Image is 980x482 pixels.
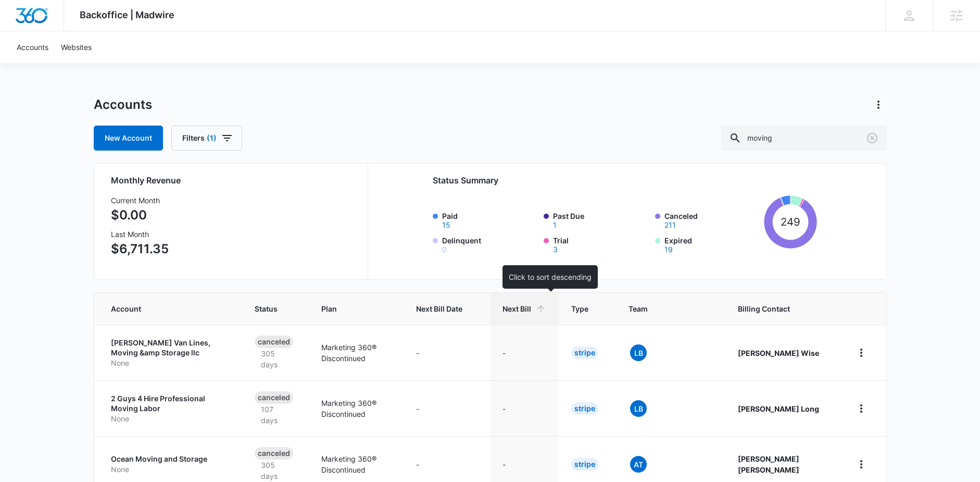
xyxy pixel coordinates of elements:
span: Backoffice | Madwire [80,9,174,20]
p: Marketing 360® Discontinued [321,342,391,364]
span: Account [111,303,215,314]
label: Canceled [664,211,760,229]
p: Marketing 360® Discontinued [321,453,391,475]
span: LB [630,400,647,417]
span: Next Bill [502,303,531,314]
td: - [490,325,559,380]
a: [PERSON_NAME] Van Lines, Moving &amp Storage llcNone [111,338,230,368]
tspan: 249 [781,215,800,228]
td: - [404,380,490,436]
button: Actions [870,96,887,113]
label: Past Due [553,211,649,229]
a: Ocean Moving and StorageNone [111,454,230,474]
button: Trial [553,246,558,253]
h2: Monthly Revenue [111,174,355,187]
a: Websites [55,31,98,63]
p: 305 days [255,460,296,481]
button: home [853,400,870,417]
p: $0.00 [111,206,169,225]
div: Stripe [571,402,598,415]
span: Next Bill Date [416,303,462,314]
div: Stripe [571,458,598,471]
span: Plan [321,303,391,314]
button: Canceled [664,221,676,229]
button: Expired [664,246,673,253]
span: LB [630,344,647,361]
span: Status [255,303,281,314]
p: Ocean Moving and Storage [111,454,230,464]
a: New Account [94,126,163,151]
span: (1) [207,134,217,142]
h3: Last Month [111,229,169,240]
p: [PERSON_NAME] Van Lines, Moving &amp Storage llc [111,338,230,358]
label: Trial [553,235,649,253]
button: Clear [864,130,881,146]
h1: Accounts [94,97,152,113]
span: At [630,456,647,473]
button: Past Due [553,221,557,229]
h3: Current Month [111,195,169,206]
label: Delinquent [442,235,538,253]
p: 107 days [255,404,296,426]
strong: [PERSON_NAME] Wise [738,349,819,357]
label: Expired [664,235,760,253]
p: $6,711.35 [111,240,169,258]
div: Stripe [571,347,598,359]
div: Click to sort descending [502,265,598,289]
a: 2 Guys 4 Hire Professional Moving LaborNone [111,393,230,424]
div: Canceled [255,336,293,348]
p: Marketing 360® Discontinued [321,398,391,419]
h2: Status Summary [433,174,818,187]
input: Search [721,126,887,151]
button: Filters(1) [171,126,242,151]
td: - [404,325,490,380]
p: None [111,358,230,368]
span: Billing Contact [738,303,827,314]
p: 2 Guys 4 Hire Professional Moving Labor [111,393,230,414]
p: 305 days [255,348,296,370]
span: Team [629,303,698,314]
a: Accounts [10,31,55,63]
div: Canceled [255,447,293,460]
button: home [853,344,870,361]
div: Canceled [255,391,293,404]
p: None [111,414,230,424]
button: home [853,456,870,473]
td: - [490,380,559,436]
span: Type [571,303,588,314]
strong: [PERSON_NAME] Long [738,404,819,413]
p: None [111,464,230,475]
button: Paid [442,221,450,229]
strong: [PERSON_NAME] [PERSON_NAME] [738,454,799,474]
label: Paid [442,211,538,229]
